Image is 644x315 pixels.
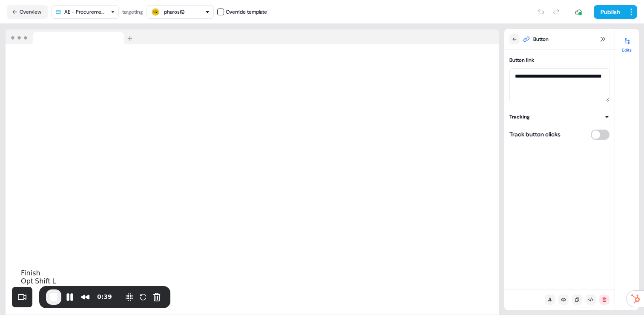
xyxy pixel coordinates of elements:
div: targeting [122,8,143,16]
div: Override template [226,8,267,16]
button: Publish [594,5,625,19]
label: Button link [509,57,534,64]
div: pharosIQ [164,8,184,16]
span: Button [533,35,549,43]
button: pharosIQ [147,5,214,19]
div: Tracking [509,113,530,121]
button: Overview [7,5,48,19]
button: Tracking [509,113,609,121]
label: Track button clicks [509,130,561,139]
img: Browser topbar [6,29,136,45]
button: Edits [615,34,639,53]
div: AE - Procurement Hub [64,8,107,16]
